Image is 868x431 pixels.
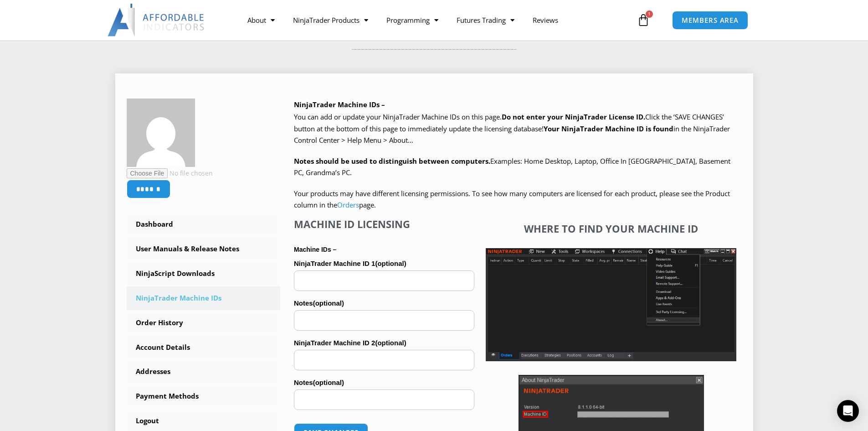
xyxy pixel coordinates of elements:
h4: Where to find your Machine ID [486,223,736,234]
a: NinjaTrader Products [284,10,377,31]
a: MEMBERS AREA [672,11,748,30]
a: Programming [377,10,447,31]
span: (optional) [375,339,406,347]
div: Open Intercom Messenger [837,400,859,422]
label: NinjaTrader Machine ID 1 [294,257,474,270]
a: 1 [623,7,663,33]
span: Click the ‘SAVE CHANGES’ button at the bottom of this page to immediately update the licensing da... [294,112,730,145]
a: Order History [127,311,281,335]
img: Screenshot 2025-01-17 1155544 | Affordable Indicators – NinjaTrader [486,248,736,361]
a: Addresses [127,360,281,384]
strong: Notes should be used to distinguish between computers. [294,156,490,166]
label: Notes [294,376,474,389]
span: Your products may have different licensing permissions. To see how many computers are licensed fo... [294,189,730,210]
nav: Menu [238,10,635,31]
span: MEMBERS AREA [682,17,739,24]
a: User Manuals & Release Notes [127,237,281,261]
a: Orders [337,200,359,209]
a: Account Details [127,336,281,359]
strong: Your NinjaTrader Machine ID is found [544,124,673,133]
span: (optional) [313,379,344,386]
a: Dashboard [127,213,281,236]
a: Futures Trading [447,10,524,31]
span: Examples: Home Desktop, Laptop, Office In [GEOGRAPHIC_DATA], Basement PC, Grandma’s PC. [294,156,730,177]
span: 1 [646,10,653,18]
strong: Machine IDs – [294,246,336,253]
span: (optional) [313,299,344,307]
h4: Machine ID Licensing [294,218,474,230]
img: LogoAI | Affordable Indicators – NinjaTrader [108,4,205,36]
b: Do not enter your NinjaTrader License ID. [502,112,645,121]
a: Reviews [524,10,567,31]
img: 295385e99f09f2773ed9804432d9fe21c7b602ae73fde092505df5d2cf52644d [127,99,195,167]
span: (optional) [375,260,406,267]
span: You can add or update your NinjaTrader Machine IDs on this page. [294,112,502,121]
label: NinjaTrader Machine ID 2 [294,336,474,350]
a: NinjaTrader Machine IDs [127,286,281,310]
b: NinjaTrader Machine IDs – [294,100,385,109]
a: Payment Methods [127,384,281,408]
a: About [238,10,284,31]
a: NinjaScript Downloads [127,262,281,286]
label: Notes [294,296,474,310]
